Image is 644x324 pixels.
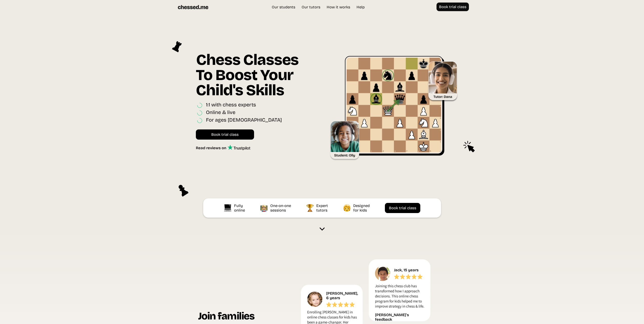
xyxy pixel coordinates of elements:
[270,203,292,213] div: One-on-one sessions
[269,5,298,10] a: Our students
[299,5,323,10] a: Our tutors
[206,117,282,124] div: For ages [DEMOGRAPHIC_DATA]
[196,129,254,140] a: Book trial class
[206,109,235,117] div: Online & live
[394,268,420,272] div: Jack, 15 years
[375,283,426,311] p: Joining this chess club has transformed how I approach decisions. This online chess program for k...
[375,313,426,322] div: [PERSON_NAME]'s feedback
[324,5,353,10] a: How it works
[196,146,227,150] div: Read reviews on
[354,5,367,10] a: Help
[316,203,329,213] div: Expert tutors
[437,3,469,11] a: Book trial class
[196,52,314,102] h1: Chess Classes To Boost Your Child's Skills
[206,102,256,109] div: 1:1 with chess experts
[385,203,420,213] a: Book trial class
[326,291,359,300] div: [PERSON_NAME], 6 years
[196,145,250,150] a: Read reviews on
[234,203,246,213] div: Fully online
[353,203,371,213] div: Designed for kids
